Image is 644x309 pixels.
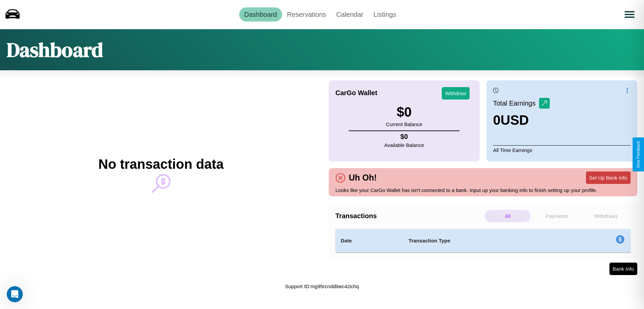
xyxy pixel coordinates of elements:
[7,36,103,64] h1: Dashboard
[493,145,631,155] p: All Time Earnings
[583,210,629,222] p: Withdraws
[442,87,470,100] button: Withdraw
[341,237,398,245] h4: Date
[534,210,580,222] p: Payments
[485,210,531,222] p: All
[409,237,561,245] h4: Transaction Type
[345,173,380,183] h4: Uh Oh!
[384,141,424,150] p: Available Balance
[493,113,550,128] h3: 0 USD
[335,229,631,253] table: simple table
[620,5,639,24] button: Open menu
[386,120,422,129] p: Current Balance
[282,7,331,22] a: Reservations
[386,105,422,120] h3: $ 0
[335,89,377,97] h4: CarGo Wallet
[7,286,23,302] iframe: Intercom live chat
[636,141,641,168] div: Give Feedback
[285,282,359,291] p: Support ID: mg95rcndditwc4zichq
[98,157,223,172] h2: No transaction data
[335,186,631,195] p: Looks like your CarGo Wallet has isn't connected to a bank. Input up your banking info to finish ...
[384,133,424,141] h4: $ 0
[331,7,368,22] a: Calendar
[586,171,631,184] button: Set Up Bank Info
[368,7,401,22] a: Listings
[609,263,637,275] button: Bank Info
[239,7,282,22] a: Dashboard
[335,212,483,220] h4: Transactions
[493,97,539,109] p: Total Earnings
